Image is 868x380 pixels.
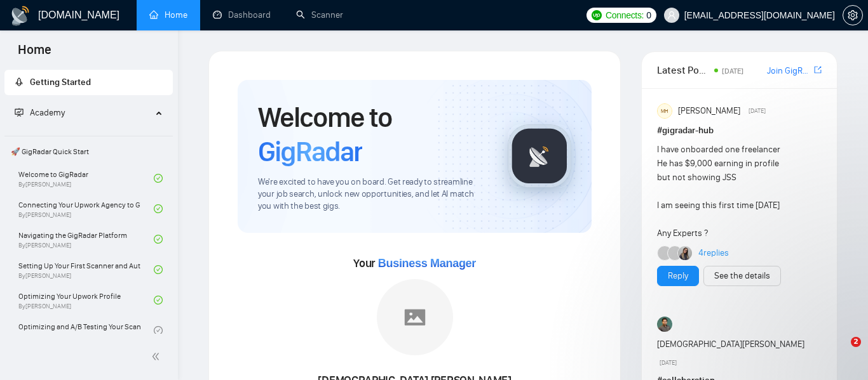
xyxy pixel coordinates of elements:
[154,326,163,335] span: check-circle
[843,10,862,20] span: setting
[18,195,154,223] a: Connecting Your Upwork Agency to GigRadarBy[PERSON_NAME]
[30,107,65,118] span: Academy
[18,225,154,253] a: Navigating the GigRadar PlatformBy[PERSON_NAME]
[4,70,173,95] li: Getting Started
[18,286,154,314] a: Optimizing Your Upwork ProfileBy[PERSON_NAME]
[15,77,24,86] span: rocket
[258,134,362,169] span: GigRadar
[151,350,164,363] span: double-left
[149,10,187,20] a: homeHome
[154,296,163,305] span: check-circle
[377,279,453,355] img: placeholder.png
[378,257,476,270] span: Business Manager
[825,337,855,367] iframe: Intercom live chat
[30,77,91,88] span: Getting Started
[667,11,676,20] span: user
[18,164,154,192] a: Welcome to GigRadarBy[PERSON_NAME]
[258,100,487,169] h1: Welcome to
[843,10,863,20] a: setting
[508,124,571,188] img: gigradar-logo.png
[154,204,163,213] span: check-circle
[814,64,822,76] a: export
[258,176,487,213] span: We're excited to have you on board. Get ready to streamline your job search, unlock new opportuni...
[353,256,476,270] span: Your
[154,235,163,244] span: check-circle
[660,357,677,369] span: [DATE]
[606,8,644,22] span: Connects:
[851,337,861,347] span: 2
[6,139,172,164] span: 🚀 GigRadar Quick Start
[767,64,811,78] a: Join GigRadar Slack Community
[8,41,62,67] span: Home
[15,107,65,118] span: Academy
[646,8,651,22] span: 0
[657,337,804,351] span: [DEMOGRAPHIC_DATA][PERSON_NAME]
[722,67,743,75] span: [DATE]
[814,65,822,75] span: export
[657,62,710,78] span: Latest Posts from the GigRadar Community
[154,174,163,183] span: check-circle
[296,10,343,20] a: searchScanner
[843,5,863,25] button: setting
[213,10,271,20] a: dashboardDashboard
[592,10,602,20] img: upwork-logo.png
[18,256,154,284] a: Setting Up Your First Scanner and Auto-BidderBy[PERSON_NAME]
[154,265,163,274] span: check-circle
[10,6,31,26] img: logo
[18,317,154,344] a: Optimizing and A/B Testing Your Scanner for Better ResultsBy[PERSON_NAME]
[15,108,24,117] span: fund-projection-screen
